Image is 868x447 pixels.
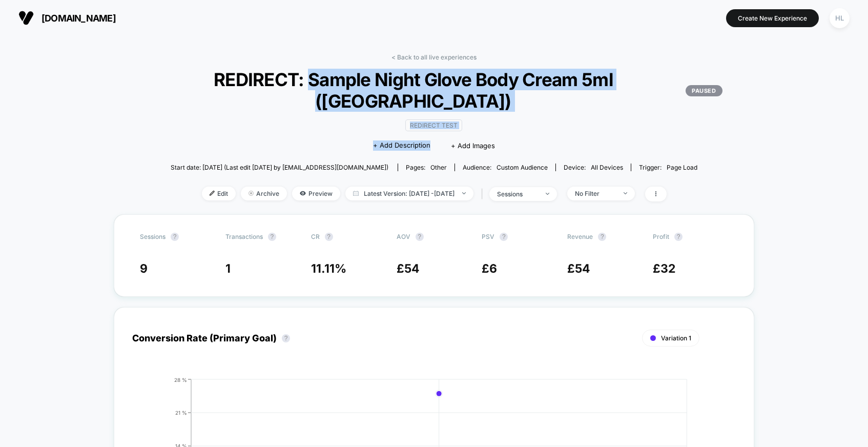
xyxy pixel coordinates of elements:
[591,164,623,171] span: all devices
[567,233,593,240] span: Revenue
[210,191,215,196] img: edit
[140,233,166,240] span: Sessions
[171,233,179,241] button: ?
[489,261,497,276] span: 6
[482,233,494,240] span: PSV
[430,164,447,171] span: other
[463,164,548,171] div: Audience:
[726,9,819,27] button: Create New Experience
[575,261,590,276] span: 54
[146,69,722,112] span: REDIRECT: Sample Night Glove Body Cream 5ml ([GEOGRAPHIC_DATA])
[15,10,119,26] button: [DOMAIN_NAME]
[451,141,495,150] span: + Add Images
[282,334,290,342] button: ?
[325,233,333,241] button: ?
[546,193,549,195] img: end
[497,164,548,171] span: Custom Audience
[268,233,276,241] button: ?
[686,85,722,96] p: PAUSED
[241,187,287,200] span: Archive
[202,187,236,200] span: Edit
[639,164,697,171] div: Trigger:
[225,261,231,276] span: 1
[462,192,466,194] img: end
[674,233,683,241] button: ?
[826,8,853,29] button: HL
[406,164,447,171] div: Pages:
[373,140,430,151] span: + Add Description
[416,233,424,241] button: ?
[345,187,473,200] span: Latest Version: [DATE] - [DATE]
[18,10,34,26] img: Visually logo
[175,409,187,415] tspan: 21 %
[171,164,388,171] span: Start date: [DATE] (Last edit [DATE] by [EMAIL_ADDRESS][DOMAIN_NAME])
[830,8,850,28] div: HL
[225,233,263,240] span: Transactions
[397,233,410,240] span: AOV
[42,13,116,24] span: [DOMAIN_NAME]
[667,164,697,171] span: Page Load
[353,191,359,196] img: calendar
[292,187,340,200] span: Preview
[140,261,148,276] span: 9
[397,261,420,276] span: £
[598,233,606,241] button: ?
[404,261,420,276] span: 54
[174,376,187,382] tspan: 28 %
[624,192,627,194] img: end
[497,190,538,198] div: sessions
[479,187,489,201] span: |
[653,261,675,276] span: £
[482,261,497,276] span: £
[567,261,590,276] span: £
[311,261,346,276] span: 11.11 %
[653,233,669,240] span: Profit
[660,261,675,276] span: 32
[391,53,477,61] a: < Back to all live experiences
[311,233,320,240] span: CR
[405,119,462,131] span: Redirect Test
[661,334,691,342] span: Variation 1
[555,164,631,171] span: Device:
[500,233,508,241] button: ?
[249,191,254,196] img: end
[575,190,616,197] div: No Filter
